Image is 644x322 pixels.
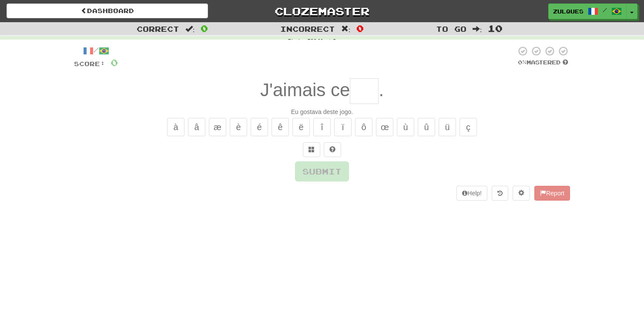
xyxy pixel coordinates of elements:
[341,25,351,33] span: :
[418,118,435,136] button: û
[460,118,477,136] button: ç
[74,46,118,57] div: /
[7,3,208,18] a: Dashboard
[280,24,335,33] span: Incorrect
[355,118,372,136] button: ô
[221,3,423,19] a: Clozemaster
[292,118,310,136] button: ë
[260,80,350,100] span: J'aimais ce
[518,59,527,66] span: 0 %
[230,118,247,136] button: è
[251,118,268,136] button: é
[473,25,482,33] span: :
[436,24,466,33] span: To go
[209,118,226,136] button: æ
[516,59,570,67] div: Mastered
[201,23,208,34] span: 0
[303,142,320,157] button: Switch sentence to multiple choice alt+p
[167,118,184,136] button: à
[439,118,456,136] button: ü
[488,23,503,34] span: 10
[456,186,487,201] button: Help!
[74,60,105,67] span: Score:
[272,118,289,136] button: ê
[553,7,584,15] span: zulques
[137,24,179,33] span: Correct
[379,80,384,100] span: .
[376,118,393,136] button: œ
[185,25,195,33] span: :
[324,142,341,157] button: Single letter hint - you only get 1 per sentence and score half the points! alt+h
[307,38,356,44] strong: 500 Most Common
[492,186,508,201] button: Round history (alt+y)
[534,186,570,201] button: Report
[397,118,414,136] button: ù
[548,3,627,19] a: zulques /
[188,118,205,136] button: â
[356,23,364,34] span: 0
[111,57,118,68] span: 0
[74,107,570,116] div: Eu gostava deste jogo.
[603,7,607,13] span: /
[334,118,352,136] button: ï
[313,118,331,136] button: î
[295,161,349,181] button: Submit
